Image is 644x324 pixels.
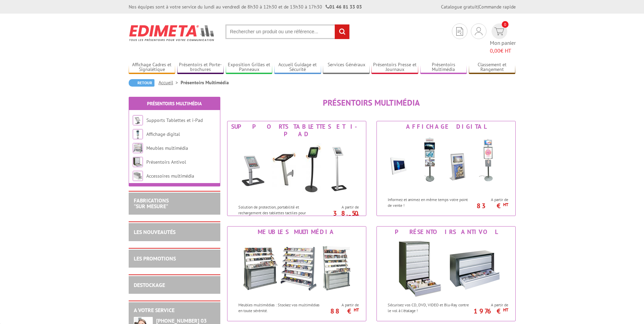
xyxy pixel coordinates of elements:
a: Affichage digital Affichage digital Informez et animez en même temps votre point de vente ! A par... [376,121,516,216]
span: € HT [490,47,516,55]
span: Mon panier [490,39,516,55]
div: Meubles multimédia [229,228,364,236]
a: Exposition Grilles et Panneaux [226,62,273,73]
a: Commande rapide [479,4,516,10]
span: 0 [502,21,509,28]
input: Rechercher un produit ou une référence... [225,24,350,39]
div: Supports Tablettes et i-Pad [229,123,364,138]
a: Présentoirs et Porte-brochures [177,62,224,73]
p: Meubles multimédias : Stockez vos multimédias en toute sérénité. [238,302,323,313]
span: A partir de [474,197,508,202]
img: Meubles multimédia [133,143,143,153]
a: FABRICATIONS"Sur Mesure" [134,197,169,210]
a: Meubles multimédia Meubles multimédia Meubles multimédias : Stockez vos multimédias en toute séré... [227,226,366,321]
a: Services Généraux [323,62,370,73]
img: Affichage digital [133,129,143,139]
div: Nos équipes sont à votre service du lundi au vendredi de 8h30 à 12h30 et de 13h30 à 17h30 [129,3,362,10]
p: 88 € [321,309,359,313]
a: Présentoirs Multimédia [420,62,467,73]
span: A partir de [474,302,508,308]
strong: [PHONE_NUMBER] 03 [156,317,207,324]
a: Meubles multimédia [146,145,188,151]
a: Affichage Cadres et Signalétique [129,62,176,73]
span: 0,00 [490,47,500,54]
p: 83 € [470,204,508,208]
a: Catalogue gratuit [441,4,478,10]
p: 1976 € [470,309,508,313]
a: Accueil Guidage et Sécurité [274,62,321,73]
strong: 01 46 81 33 03 [326,4,362,10]
sup: HT [354,213,359,219]
a: Accessoires multimédia [146,173,194,179]
img: devis rapide [494,28,504,35]
img: Accessoires multimédia [133,171,143,181]
p: Solution de protection, portabilité et rechargement des tablettes tactiles pour professionnels. [238,204,323,221]
a: LES NOUVEAUTÉS [134,229,176,235]
div: Affichage digital [379,123,514,130]
span: A partir de [324,204,359,210]
p: 38.50 € [321,211,359,219]
input: rechercher [335,24,349,39]
a: Retour [129,79,154,87]
img: devis rapide [475,27,482,35]
img: Edimeta [129,20,215,46]
a: devis rapide 0 Mon panier 0,00€ HT [490,23,516,55]
a: Classement et Rangement [469,62,516,73]
img: Affichage digital [383,132,509,193]
img: Meubles multimédia [234,237,360,299]
a: Accueil [159,79,181,86]
a: Supports Tablettes et i-Pad Supports Tablettes et i-Pad Solution de protection, portabilité et re... [227,121,366,216]
span: A partir de [324,302,359,308]
a: LES PROMOTIONS [134,255,176,262]
img: Supports Tablettes et i-Pad [234,140,360,201]
img: Présentoirs Antivol [133,157,143,167]
a: Présentoirs Presse et Journaux [371,62,418,73]
a: Supports Tablettes et i-Pad [146,117,203,123]
sup: HT [503,307,508,313]
a: Affichage digital [146,131,180,137]
img: Présentoirs Antivol [383,237,509,299]
a: Présentoirs Antivol [146,159,186,165]
a: DESTOCKAGE [134,282,165,288]
img: Supports Tablettes et i-Pad [133,115,143,125]
a: Présentoirs Multimédia [147,101,202,107]
sup: HT [354,307,359,313]
h1: Présentoirs Multimédia [227,98,516,107]
a: Présentoirs Antivol Présentoirs Antivol Sécurisez vos CD, DVD, VIDEO et Blu-Ray contre le vol à l... [376,226,516,321]
h2: A votre service [134,307,215,313]
sup: HT [503,202,508,208]
p: Informez et animez en même temps votre point de vente ! [388,197,472,208]
p: Sécurisez vos CD, DVD, VIDEO et Blu-Ray contre le vol à l'étalage ! [388,302,472,313]
img: devis rapide [456,27,463,36]
div: Présentoirs Antivol [379,228,514,236]
div: | [441,3,516,10]
li: Présentoirs Multimédia [181,79,229,86]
